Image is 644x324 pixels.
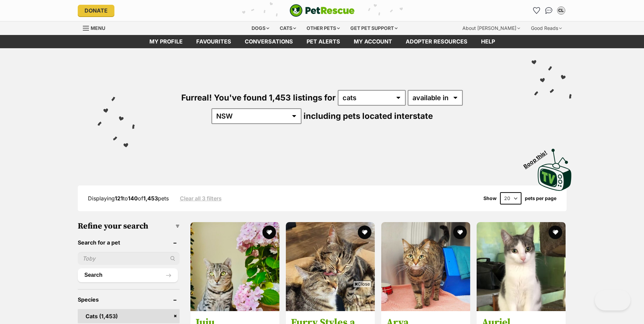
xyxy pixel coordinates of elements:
img: Arya - Domestic Short Hair (DSH) Cat [381,222,470,311]
span: Close [353,281,371,287]
button: My account [556,5,567,16]
img: Juju - Domestic Short Hair (DSH) Cat [190,222,279,311]
a: Cats (1,453) [78,309,180,323]
a: Donate [78,5,114,16]
img: logo-cat-932fe2b9b8326f06289b0f2fb663e598f794de774fb13d1741a6617ecf9a85b4.svg [290,4,355,17]
div: About [PERSON_NAME] [458,21,525,35]
span: Boop this! [522,145,553,169]
h3: Refine your search [78,221,180,231]
a: Adopter resources [399,35,474,48]
div: Other pets [302,21,345,35]
img: chat-41dd97257d64d25036548639549fe6c8038ab92f7586957e7f3b1b290dea8141.svg [545,7,552,14]
span: Displaying to of pets [88,195,169,202]
a: Clear all 3 filters [180,195,222,201]
button: favourite [262,226,276,239]
a: Boop this! [538,143,572,192]
a: Help [474,35,502,48]
header: Search for a pet [78,239,180,246]
span: Menu [91,25,105,31]
span: Show [483,196,497,201]
div: CL [558,7,565,14]
span: Furreal! You've found 1,453 listings for [181,93,336,103]
a: PetRescue [290,4,355,17]
button: favourite [549,226,563,239]
header: Species [78,296,180,303]
div: Get pet support [346,21,402,35]
button: favourite [453,226,467,239]
span: including pets located interstate [303,111,433,121]
iframe: Advertisement [199,290,446,321]
a: Favourites [189,35,238,48]
a: My account [347,35,399,48]
img: PetRescue TV logo [538,149,572,191]
div: Cats [275,21,301,35]
a: Pet alerts [300,35,347,48]
img: Furry Styles and Zeperella - Domestic Short Hair Cat [286,222,375,311]
ul: Account quick links [531,5,567,16]
a: My profile [143,35,189,48]
a: Menu [83,21,110,34]
label: pets per page [525,196,556,201]
strong: 140 [128,195,138,202]
button: favourite [358,226,371,239]
strong: 1,453 [143,195,158,202]
a: Favourites [531,5,542,16]
button: Search [78,268,178,282]
div: Good Reads [526,21,567,35]
iframe: Help Scout Beacon - Open [595,290,630,310]
a: conversations [238,35,300,48]
input: Toby [78,252,180,265]
img: Auriel - Domestic Short Hair Cat [477,222,566,311]
div: Dogs [247,21,274,35]
a: Conversations [544,5,554,16]
strong: 121 [115,195,123,202]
